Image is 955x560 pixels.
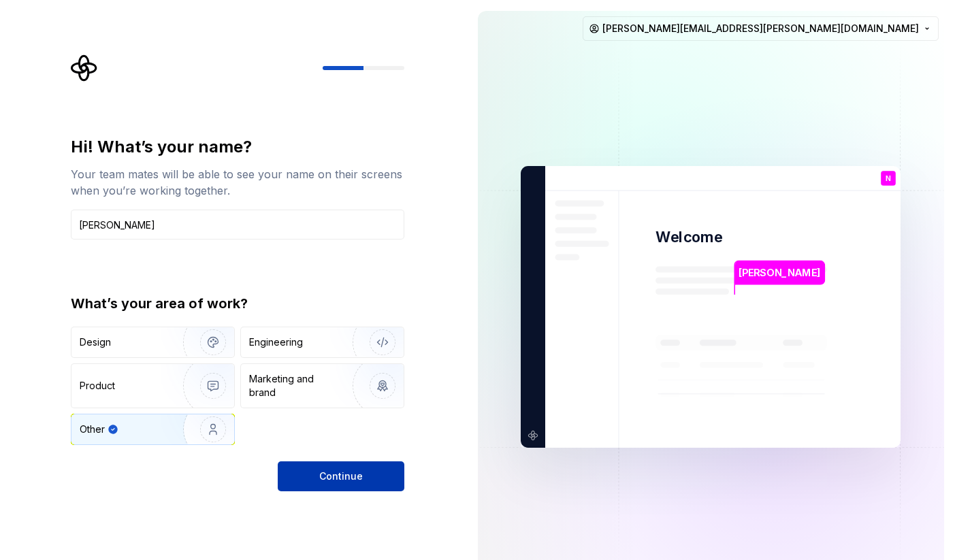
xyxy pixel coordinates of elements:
div: Product [80,379,115,393]
div: What’s your area of work? [71,294,404,313]
span: [PERSON_NAME][EMAIL_ADDRESS][PERSON_NAME][DOMAIN_NAME] [602,22,919,35]
div: Design [80,335,111,349]
button: Continue [278,461,404,491]
button: [PERSON_NAME][EMAIL_ADDRESS][PERSON_NAME][DOMAIN_NAME] [583,16,939,41]
div: Other [80,423,105,436]
p: N [886,175,891,182]
span: Continue [319,470,363,483]
div: Your team mates will be able to see your name on their screens when you’re working together. [71,166,404,199]
div: Hi! What’s your name? [71,136,404,158]
p: Welcome [655,227,722,247]
input: Han Solo [71,210,404,240]
svg: Supernova Logo [71,54,98,82]
p: [PERSON_NAME] [739,265,821,280]
div: Marketing and brand [249,372,341,399]
div: Engineering [249,335,303,349]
